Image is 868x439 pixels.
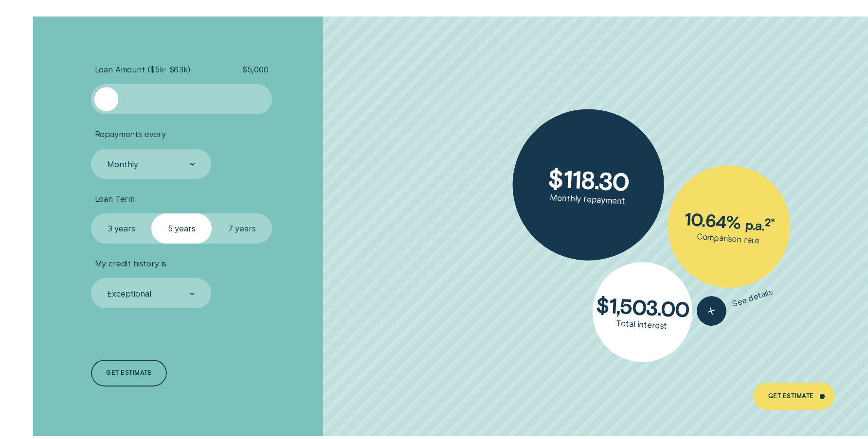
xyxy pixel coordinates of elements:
a: Get Estimate [753,383,835,410]
div: Exceptional [107,289,151,299]
label: 7 years [212,213,272,244]
span: My credit history is [95,259,167,269]
span: Loan Term [95,194,135,204]
button: See details [693,277,776,329]
label: 3 years [91,213,151,244]
span: Loan Amount ( $5k - $63k ) [95,65,191,75]
div: Monthly [107,159,138,170]
a: Get estimate [91,360,167,387]
span: $ 5,000 [242,65,269,75]
label: 5 years [151,213,212,244]
span: Repayments every [95,129,166,140]
span: See details [731,287,774,309]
